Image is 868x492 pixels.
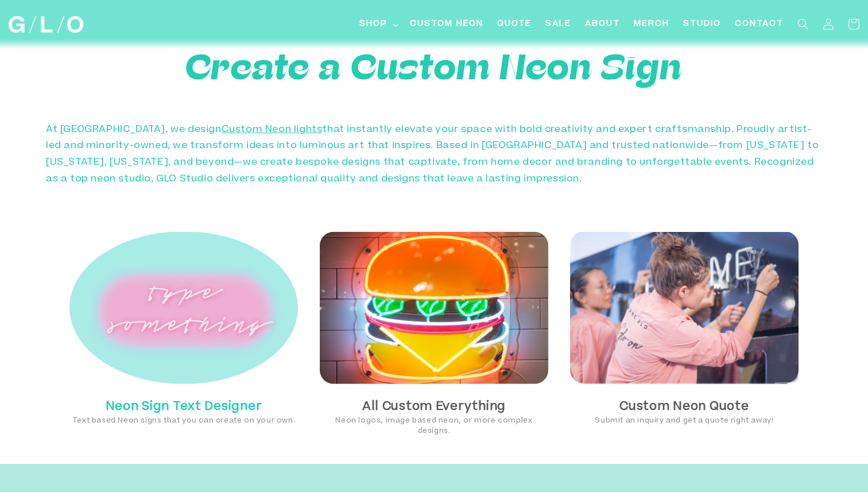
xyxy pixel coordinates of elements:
img: GLO Studio [9,16,83,33]
span: Merch [634,18,669,30]
summary: Shop [352,11,403,37]
iframe: Chat Widget [811,437,868,492]
a: GLO Studio [5,12,88,37]
a: Hamburger Neon Sign in NYC All Custom EverythingNeon logos, image based neon, or more complex des... [311,231,557,437]
a: Custom Neon QuoteSubmit an inquiry and get a quote right away! [561,231,807,427]
span: Contact [735,18,784,30]
p: At [GEOGRAPHIC_DATA], we design that instantly elevate your space with bold creativity and expert... [46,122,822,188]
a: Merch [627,11,676,37]
span: SALE [545,18,571,30]
span: Studio [683,18,721,30]
p: Text based Neon signs that you can create on your own. [69,416,298,426]
a: Custom Neon lights [222,125,323,134]
span: Custom Neon [410,18,483,30]
strong: Neon Sign Text Designer [106,401,262,413]
span: Quote [497,18,532,30]
a: SALE [538,11,578,37]
summary: Search [790,11,816,37]
img: Hamburger Neon Sign in NYC [320,231,548,385]
a: Quote [490,11,538,37]
a: Neon Sign Text DesignerText based Neon signs that you can create on your own. [61,231,307,427]
p: Submit an inquiry and get a quote right away! [570,416,799,426]
a: Contact [728,11,790,37]
span: About [585,18,620,30]
p: Neon logos, image based neon, or more complex designs. [320,416,548,436]
strong: Custom Neon Quote [619,401,749,413]
strong: All Custom Everything [362,401,506,413]
a: Custom Neon [403,11,490,37]
a: About [578,11,627,37]
a: Studio [676,11,728,37]
span: Shop [359,18,387,30]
